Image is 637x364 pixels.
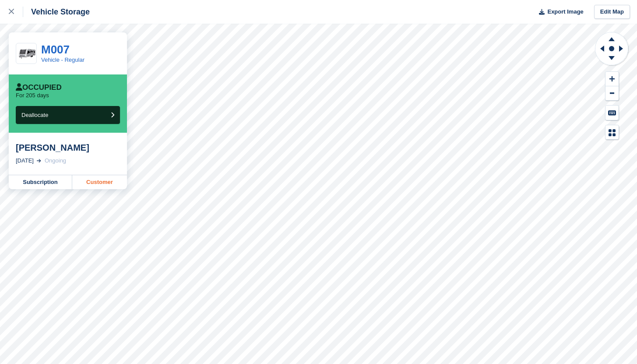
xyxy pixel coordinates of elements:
[547,7,583,16] span: Export Image
[9,175,72,189] a: Subscription
[16,92,49,99] p: For 205 days
[21,112,48,118] span: Deallocate
[594,5,630,19] a: Edit Map
[605,125,619,140] button: Map Legend
[16,156,34,165] div: [DATE]
[72,175,127,189] a: Customer
[23,7,90,17] div: Vehicle Storage
[16,47,36,60] img: download-removebg-preview.png
[16,142,120,153] div: [PERSON_NAME]
[45,156,66,165] div: Ongoing
[605,72,619,86] button: Zoom In
[605,106,619,120] button: Keyboard Shortcuts
[41,43,70,56] a: M007
[16,83,62,92] div: Occupied
[605,86,619,101] button: Zoom Out
[37,159,41,163] img: arrow-right-light-icn-cde0832a797a2874e46488d9cf13f60e5c3a73dbe684e267c42b8395dfbc2abf.svg
[534,5,584,19] button: Export Image
[16,106,120,124] button: Deallocate
[41,57,84,63] a: Vehicle - Regular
